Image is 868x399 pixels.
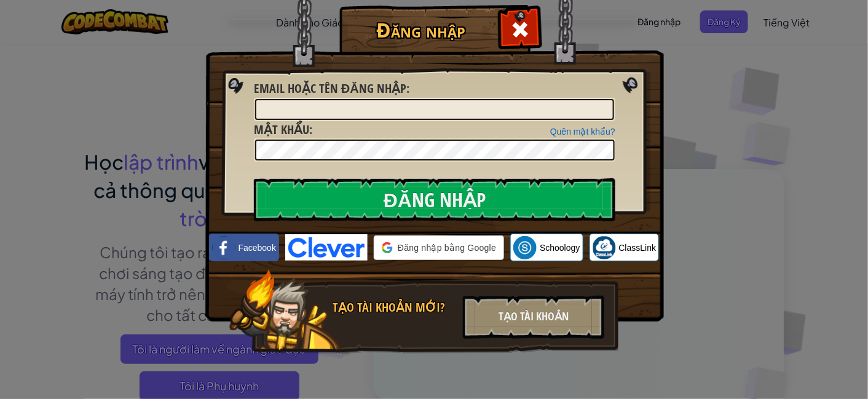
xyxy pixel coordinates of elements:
[550,127,615,136] a: Quên mật khẩu?
[463,296,604,339] div: Tạo tài khoản
[513,236,537,259] img: schoology.png
[374,235,504,260] div: Đăng nhập bằng Google
[254,80,406,97] span: Email hoặc tên đăng nhập
[398,242,496,254] span: Đăng nhập bằng Google
[254,121,312,139] label: :
[593,236,616,259] img: classlink-logo-small.png
[239,242,276,254] span: Facebook
[254,121,309,138] span: Mật khẩu
[254,80,409,98] label: :
[342,19,499,41] h1: Đăng nhập
[285,234,368,261] img: clever-logo-blue.png
[254,178,615,221] input: Đăng nhập
[619,242,657,254] span: ClassLink
[212,236,235,259] img: facebook_small.png
[333,299,456,317] div: Tạo tài khoản mới?
[540,242,580,254] span: Schoology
